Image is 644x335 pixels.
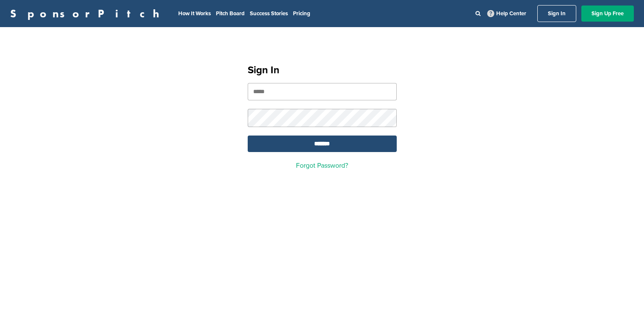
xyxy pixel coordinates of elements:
a: Success Stories [250,10,288,17]
a: How It Works [178,10,211,17]
a: Help Center [486,8,528,19]
a: Pricing [293,10,310,17]
a: SponsorPitch [10,8,165,19]
h1: Sign In [248,63,397,78]
a: Sign In [537,5,576,22]
a: Sign Up Free [581,6,634,22]
a: Pitch Board [216,10,245,17]
a: Forgot Password? [296,161,348,170]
